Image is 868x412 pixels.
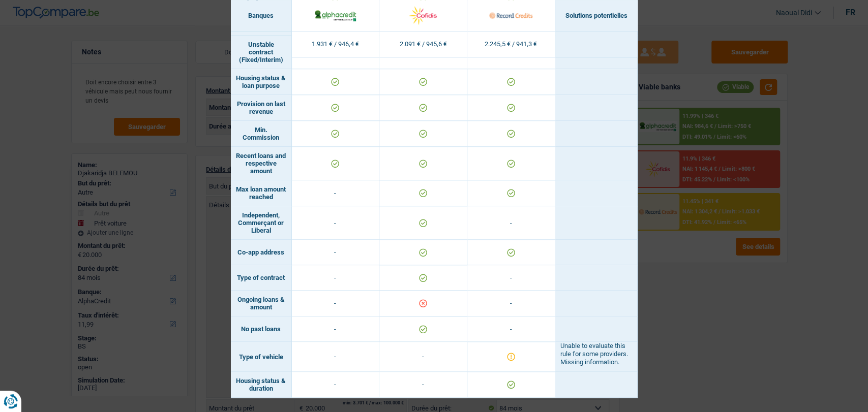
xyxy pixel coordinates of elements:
td: 1.931 € / 946,4 € [292,31,380,57]
td: Housing status & duration [231,372,292,398]
td: Type of contract [231,265,292,291]
td: 2.245,5 € / 941,3 € [467,31,555,57]
td: - [292,372,380,398]
img: Cofidis [401,5,444,26]
td: Min. Commission [231,121,292,147]
td: Type of vehicle [231,342,292,372]
td: - [292,316,380,342]
td: 2.091 € / 945,6 € [379,31,467,57]
td: Unstable contract (Fixed/Interim) [231,36,292,69]
td: - [379,342,467,372]
td: - [467,265,555,291]
td: - [467,206,555,240]
td: - [292,291,380,316]
td: Unable to evaluate this rule for some providers. Missing information. [555,342,638,372]
td: - [292,342,380,372]
td: Provision on last revenue [231,95,292,121]
td: - [467,291,555,316]
td: Max loan amount reached [231,180,292,206]
img: Record Credits [489,5,532,26]
td: - [292,265,380,291]
td: No past loans [231,316,292,342]
img: AlphaCredit [314,9,357,22]
td: - [292,180,380,206]
td: Housing status & loan purpose [231,69,292,95]
td: - [379,372,467,398]
td: Ongoing loans & amount [231,291,292,316]
td: Recent loans and respective amount [231,147,292,180]
td: - [292,206,380,240]
td: - [467,316,555,342]
td: Co-app address [231,240,292,265]
td: - [292,240,380,265]
td: Independent, Commerçant or Liberal [231,206,292,240]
